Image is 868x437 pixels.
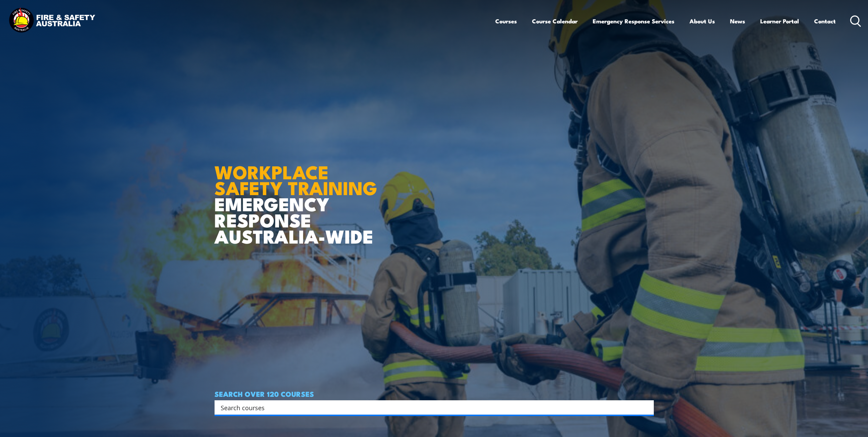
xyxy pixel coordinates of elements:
h1: EMERGENCY RESPONSE AUSTRALIA-WIDE [215,146,382,244]
a: Course Calendar [532,12,578,30]
a: Courses [495,12,517,30]
a: About Us [690,12,715,30]
a: Contact [814,12,836,30]
a: Learner Portal [760,12,799,30]
strong: WORKPLACE SAFETY TRAINING [215,157,377,202]
form: Search form [222,403,640,412]
a: News [730,12,745,30]
h4: SEARCH OVER 120 COURSES [215,390,654,397]
button: Search magnifier button [642,403,651,412]
input: Search input [221,402,639,413]
a: Emergency Response Services [593,12,674,30]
